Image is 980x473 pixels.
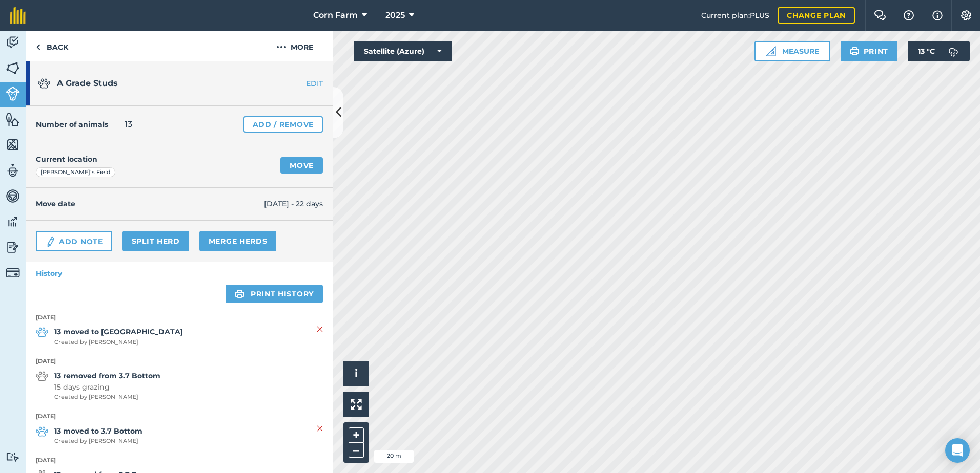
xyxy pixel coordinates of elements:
div: [PERSON_NAME]’s Field [36,167,115,178]
strong: [DATE] [36,357,323,366]
img: A cog icon [960,10,972,20]
img: Ruler icon [766,46,776,56]
strong: [DATE] [36,456,323,465]
button: i [343,361,369,386]
img: svg+xml;base64,PHN2ZyB4bWxucz0iaHR0cDovL3d3dy53My5vcmcvMjAwMC9zdmciIHdpZHRoPSI1NiIgaGVpZ2h0PSI2MC... [6,60,20,76]
img: svg+xml;base64,PD94bWwgdmVyc2lvbj0iMS4wIiBlbmNvZGluZz0idXRmLTgiPz4KPCEtLSBHZW5lcmF0b3I6IEFkb2JlIE... [6,240,20,255]
img: Two speech bubbles overlapping with the left bubble in the forefront [874,10,886,20]
img: svg+xml;base64,PHN2ZyB4bWxucz0iaHR0cDovL3d3dy53My5vcmcvMjAwMC9zdmciIHdpZHRoPSIyMiIgaGVpZ2h0PSIzMC... [317,323,323,335]
img: svg+xml;base64,PHN2ZyB4bWxucz0iaHR0cDovL3d3dy53My5vcmcvMjAwMC9zdmciIHdpZHRoPSI1NiIgaGVpZ2h0PSI2MC... [6,112,20,127]
h4: Current location [36,154,97,165]
img: svg+xml;base64,PD94bWwgdmVyc2lvbj0iMS4wIiBlbmNvZGluZz0idXRmLTgiPz4KPCEtLSBHZW5lcmF0b3I6IEFkb2JlIE... [6,35,20,50]
img: svg+xml;base64,PHN2ZyB4bWxucz0iaHR0cDovL3d3dy53My5vcmcvMjAwMC9zdmciIHdpZHRoPSIxOSIgaGVpZ2h0PSIyNC... [850,45,860,57]
img: svg+xml;base64,PD94bWwgdmVyc2lvbj0iMS4wIiBlbmNvZGluZz0idXRmLTgiPz4KPCEtLSBHZW5lcmF0b3I6IEFkb2JlIE... [6,266,20,280]
span: Created by [PERSON_NAME] [54,437,142,446]
img: svg+xml;base64,PD94bWwgdmVyc2lvbj0iMS4wIiBlbmNvZGluZz0idXRmLTgiPz4KPCEtLSBHZW5lcmF0b3I6IEFkb2JlIE... [36,370,48,382]
strong: 13 moved to 3.7 Bottom [54,425,142,437]
h4: Number of animals [36,119,108,130]
a: Back [26,31,78,61]
a: Add / Remove [243,116,323,133]
strong: [DATE] [36,313,323,322]
img: svg+xml;base64,PD94bWwgdmVyc2lvbj0iMS4wIiBlbmNvZGluZz0idXRmLTgiPz4KPCEtLSBHZW5lcmF0b3I6IEFkb2JlIE... [943,41,964,61]
img: svg+xml;base64,PHN2ZyB4bWxucz0iaHR0cDovL3d3dy53My5vcmcvMjAwMC9zdmciIHdpZHRoPSIxNyIgaGVpZ2h0PSIxNy... [932,9,943,21]
img: A question mark icon [903,10,915,20]
span: 2025 [385,9,405,21]
img: svg+xml;base64,PD94bWwgdmVyc2lvbj0iMS4wIiBlbmNvZGluZz0idXRmLTgiPz4KPCEtLSBHZW5lcmF0b3I6IEFkb2JlIE... [6,163,20,178]
a: Merge Herds [199,231,277,251]
button: Measure [754,41,830,61]
a: Split herd [122,231,189,251]
button: + [349,427,364,443]
button: 13 °C [908,41,970,61]
span: A Grade Studs [57,78,118,88]
img: svg+xml;base64,PD94bWwgdmVyc2lvbj0iMS4wIiBlbmNvZGluZz0idXRmLTgiPz4KPCEtLSBHZW5lcmF0b3I6IEFkb2JlIE... [6,452,20,462]
img: svg+xml;base64,PD94bWwgdmVyc2lvbj0iMS4wIiBlbmNvZGluZz0idXRmLTgiPz4KPCEtLSBHZW5lcmF0b3I6IEFkb2JlIE... [36,326,48,338]
button: Satellite (Azure) [354,41,452,61]
strong: 13 removed from 3.7 Bottom [54,370,160,381]
div: Open Intercom Messenger [945,438,970,463]
img: svg+xml;base64,PHN2ZyB4bWxucz0iaHR0cDovL3d3dy53My5vcmcvMjAwMC9zdmciIHdpZHRoPSI1NiIgaGVpZ2h0PSI2MC... [6,137,20,153]
img: svg+xml;base64,PHN2ZyB4bWxucz0iaHR0cDovL3d3dy53My5vcmcvMjAwMC9zdmciIHdpZHRoPSIxOSIgaGVpZ2h0PSIyNC... [235,288,244,300]
button: – [349,443,364,458]
a: Change plan [778,7,855,24]
img: fieldmargin Logo [10,7,26,24]
img: svg+xml;base64,PD94bWwgdmVyc2lvbj0iMS4wIiBlbmNvZGluZz0idXRmLTgiPz4KPCEtLSBHZW5lcmF0b3I6IEFkb2JlIE... [36,425,48,438]
img: svg+xml;base64,PHN2ZyB4bWxucz0iaHR0cDovL3d3dy53My5vcmcvMjAwMC9zdmciIHdpZHRoPSI5IiBoZWlnaHQ9IjI0Ii... [36,41,40,53]
span: [DATE] - 22 days [264,198,323,209]
h4: Move date [36,198,264,209]
img: svg+xml;base64,PD94bWwgdmVyc2lvbj0iMS4wIiBlbmNvZGluZz0idXRmLTgiPz4KPCEtLSBHZW5lcmF0b3I6IEFkb2JlIE... [6,188,20,204]
a: History [26,262,333,285]
a: Add Note [36,231,112,251]
span: Current plan : PLUS [701,10,769,21]
span: Created by [PERSON_NAME] [54,393,160,402]
span: 15 days grazing [54,381,160,393]
img: svg+xml;base64,PD94bWwgdmVyc2lvbj0iMS4wIiBlbmNvZGluZz0idXRmLTgiPz4KPCEtLSBHZW5lcmF0b3I6IEFkb2JlIE... [45,236,56,248]
span: Corn Farm [313,9,358,21]
img: svg+xml;base64,PHN2ZyB4bWxucz0iaHR0cDovL3d3dy53My5vcmcvMjAwMC9zdmciIHdpZHRoPSIyMiIgaGVpZ2h0PSIzMC... [317,422,323,435]
button: Print [841,41,898,61]
img: svg+xml;base64,PHN2ZyB4bWxucz0iaHR0cDovL3d3dy53My5vcmcvMjAwMC9zdmciIHdpZHRoPSIyMCIgaGVpZ2h0PSIyNC... [276,41,287,53]
strong: 13 moved to [GEOGRAPHIC_DATA] [54,326,183,337]
img: svg+xml;base64,PD94bWwgdmVyc2lvbj0iMS4wIiBlbmNvZGluZz0idXRmLTgiPz4KPCEtLSBHZW5lcmF0b3I6IEFkb2JlIE... [6,87,20,101]
img: svg+xml;base64,PD94bWwgdmVyc2lvbj0iMS4wIiBlbmNvZGluZz0idXRmLTgiPz4KPCEtLSBHZW5lcmF0b3I6IEFkb2JlIE... [6,214,20,229]
a: Move [280,157,323,174]
span: 13 [125,118,132,131]
strong: [DATE] [36,412,323,421]
img: svg+xml;base64,PD94bWwgdmVyc2lvbj0iMS4wIiBlbmNvZGluZz0idXRmLTgiPz4KPCEtLSBHZW5lcmF0b3I6IEFkb2JlIE... [38,77,50,90]
button: More [256,31,333,61]
a: EDIT [269,78,333,89]
span: i [355,367,358,380]
span: 13 ° C [918,41,935,61]
span: Created by [PERSON_NAME] [54,338,183,347]
a: Print history [226,285,323,303]
img: Four arrows, one pointing top left, one top right, one bottom right and the last bottom left [351,399,362,410]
